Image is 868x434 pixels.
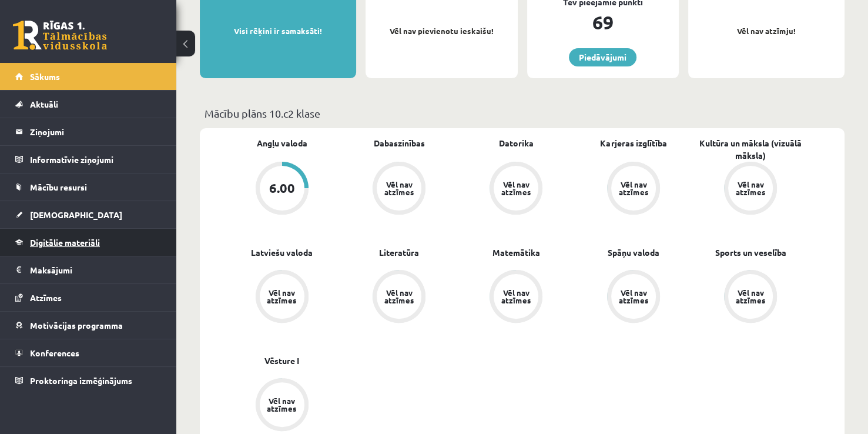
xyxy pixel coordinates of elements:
p: Vēl nav atzīmju! [694,25,839,37]
a: Spāņu valoda [608,246,659,259]
a: Vēsture I [264,355,299,367]
a: Matemātika [492,246,540,259]
div: 69 [527,8,679,36]
a: Sākums [15,63,162,90]
a: Rīgas 1. Tālmācības vidusskola [13,21,107,50]
legend: Ziņojumi [30,118,162,145]
a: Vēl nav atzīmes [223,270,340,325]
a: Kultūra un māksla (vizuālā māksla) [692,137,809,162]
a: Vēl nav atzīmes [458,270,575,325]
a: [DEMOGRAPHIC_DATA] [15,201,162,228]
a: Maksājumi [15,256,162,283]
div: Vēl nav atzīmes [383,181,415,196]
legend: Maksājumi [30,256,162,283]
span: Atzīmes [30,292,62,303]
a: Konferences [15,339,162,366]
a: Vēl nav atzīmes [692,162,809,217]
span: Konferences [30,348,79,358]
span: Motivācijas programma [30,320,123,330]
span: Digitālie materiāli [30,237,100,248]
a: Dabaszinības [374,137,425,149]
a: Vēl nav atzīmes [340,162,457,217]
div: Vēl nav atzīmes [383,289,415,304]
a: Datorika [499,137,534,149]
div: Vēl nav atzīmes [617,181,650,196]
p: Mācību plāns 10.c2 klase [205,105,840,121]
div: Vēl nav atzīmes [617,289,650,304]
a: Vēl nav atzīmes [223,378,340,433]
div: Vēl nav atzīmes [734,289,767,304]
span: Proktoringa izmēģinājums [30,375,132,386]
a: Motivācijas programma [15,312,162,339]
a: Aktuāli [15,91,162,118]
a: Sports un veselība [715,246,786,259]
a: Angļu valoda [257,137,307,149]
a: Latviešu valoda [251,246,313,259]
p: Visi rēķini ir samaksāti! [206,25,350,37]
a: Proktoringa izmēģinājums [15,367,162,394]
span: Sākums [30,71,60,82]
a: Vēl nav atzīmes [340,270,457,325]
span: Aktuāli [30,99,58,109]
a: Karjeras izglītība [600,137,666,149]
span: Mācību resursi [30,182,87,192]
a: Vēl nav atzīmes [575,162,692,217]
a: Piedāvājumi [569,48,636,66]
span: [DEMOGRAPHIC_DATA] [30,209,122,220]
div: Vēl nav atzīmes [266,397,299,412]
div: Vēl nav atzīmes [266,289,299,304]
a: Literatūra [379,246,419,259]
a: Mācību resursi [15,173,162,201]
div: 6.00 [269,182,295,195]
a: Digitālie materiāli [15,229,162,256]
div: Vēl nav atzīmes [734,181,767,196]
div: Vēl nav atzīmes [500,181,532,196]
p: Vēl nav pievienotu ieskaišu! [371,25,511,37]
a: Ziņojumi [15,118,162,145]
legend: Informatīvie ziņojumi [30,146,162,173]
a: Vēl nav atzīmes [458,162,575,217]
a: Vēl nav atzīmes [692,270,809,325]
a: Informatīvie ziņojumi [15,146,162,173]
div: Vēl nav atzīmes [500,289,532,304]
a: 6.00 [223,162,340,217]
a: Vēl nav atzīmes [575,270,692,325]
a: Atzīmes [15,284,162,311]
